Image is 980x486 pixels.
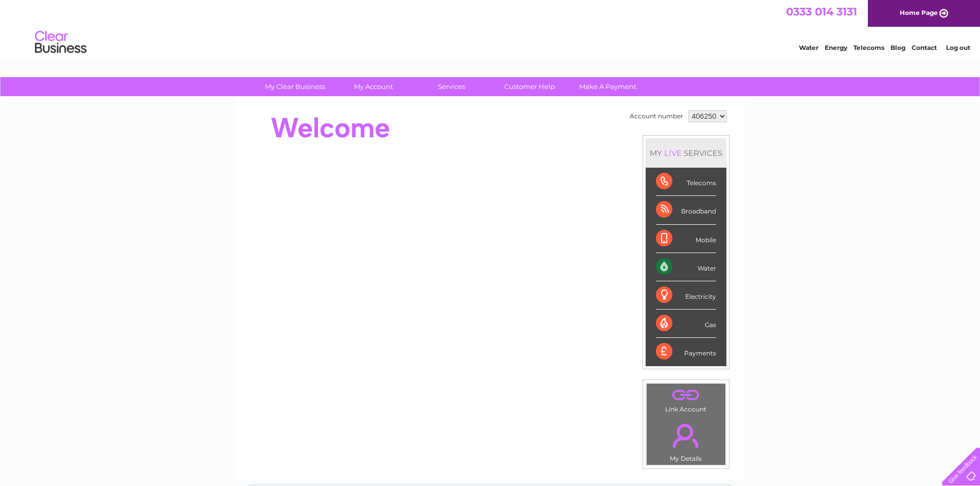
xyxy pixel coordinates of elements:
div: MY SERVICES [646,138,726,168]
div: Payments [656,338,716,366]
a: 0333 014 3131 [786,5,857,18]
div: Broadband [656,196,716,224]
a: Energy [825,44,847,51]
a: . [649,418,723,454]
a: Telecoms [853,44,884,51]
td: Account number [627,107,686,125]
div: LIVE [662,148,684,158]
div: Clear Business is a trading name of Verastar Limited (registered in [GEOGRAPHIC_DATA] No. 3667643... [247,6,734,50]
a: Water [799,44,818,51]
a: Services [409,77,494,96]
div: Mobile [656,225,716,253]
a: Log out [946,44,970,51]
a: My Clear Business [253,77,337,96]
div: Water [656,253,716,281]
div: Gas [656,310,716,338]
div: Electricity [656,281,716,310]
td: Link Account [646,383,726,416]
a: . [649,386,723,404]
img: logo.png [34,27,87,58]
a: Make A Payment [565,77,650,96]
div: Telecoms [656,168,716,196]
a: Customer Help [487,77,572,96]
a: Blog [890,44,905,51]
a: My Account [331,77,416,96]
a: Contact [912,44,937,51]
td: My Details [646,415,726,465]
